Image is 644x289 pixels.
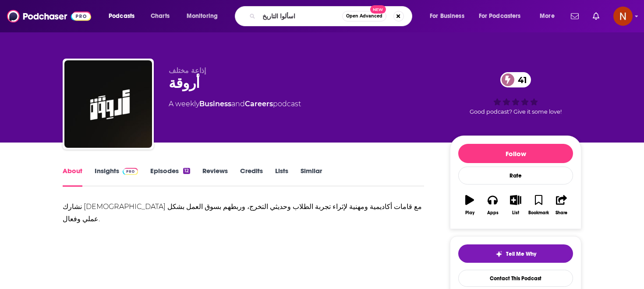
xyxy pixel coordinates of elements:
[346,14,382,18] span: Open Advanced
[243,6,421,26] div: Search podcasts, credits, & more...
[495,251,502,258] img: tell me why sparkle
[458,144,573,163] button: Follow
[589,9,603,24] a: Show notifications dropdown
[63,201,424,225] div: نشارك [DEMOGRAPHIC_DATA] مع قامات أكاديمية ومهنية لإثراء تجربة الطلاب وحديثي التخرج، وربطهم بسوق ...
[7,8,91,24] img: Podchaser - Follow, Share and Rate Podcasts
[169,66,206,75] span: إذاعة مختلف
[180,9,229,23] button: open menu
[556,210,567,216] div: Share
[509,72,531,87] span: 41
[202,167,228,187] a: Reviews
[512,210,519,216] div: List
[500,72,531,87] a: 41
[424,9,475,23] button: open menu
[534,9,566,23] button: open menu
[430,10,464,22] span: For Business
[245,100,273,108] a: Careers
[145,9,175,23] a: Charts
[567,9,582,24] a: Show notifications dropdown
[103,9,146,23] button: open menu
[240,167,263,187] a: Credits
[458,189,481,221] button: Play
[450,66,581,121] div: 41Good podcast? Give it some love!
[95,167,138,187] a: InsightsPodchaser Pro
[504,189,527,221] button: List
[527,189,550,221] button: Bookmark
[481,189,504,221] button: Apps
[458,244,573,263] button: tell me why sparkleTell Me Why
[150,167,190,187] a: Episodes12
[370,5,386,14] span: New
[470,108,562,115] span: Good podcast? Give it some love!
[63,167,82,187] a: About
[613,7,633,26] img: User Profile
[506,251,536,258] span: Tell Me Why
[342,11,386,21] button: Open AdvancedNew
[479,10,521,22] span: For Podcasters
[487,210,499,216] div: Apps
[301,167,322,187] a: Similar
[540,10,555,22] span: More
[550,189,573,221] button: Share
[465,210,474,216] div: Play
[613,7,633,26] button: Show profile menu
[231,100,245,108] span: and
[458,167,573,185] div: Rate
[187,10,218,22] span: Monitoring
[123,168,138,175] img: Podchaser Pro
[473,9,534,23] button: open menu
[458,270,573,287] a: Contact This Podcast
[64,60,152,148] img: أروقة
[151,10,170,22] span: Charts
[528,210,549,216] div: Bookmark
[613,7,633,26] span: Logged in as AdelNBM
[199,100,231,108] a: Business
[109,10,134,22] span: Podcasts
[275,167,288,187] a: Lists
[169,99,301,109] div: A weekly podcast
[259,9,342,23] input: Search podcasts, credits, & more...
[183,168,190,174] div: 12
